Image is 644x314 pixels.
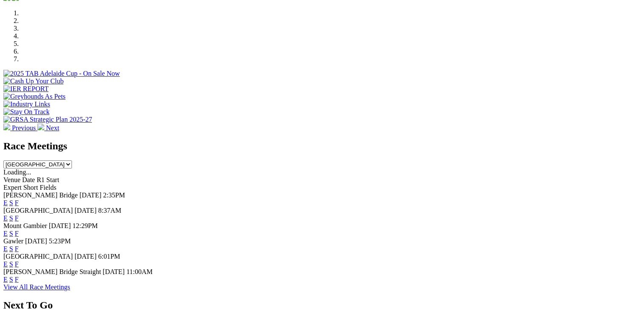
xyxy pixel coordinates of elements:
[3,237,23,245] span: Gawler
[15,260,19,268] a: F
[9,230,13,237] a: S
[3,85,49,93] img: IER REPORT
[98,253,120,260] span: 6:01PM
[74,207,97,214] span: [DATE]
[3,207,73,214] span: [GEOGRAPHIC_DATA]
[3,214,8,222] a: E
[9,214,13,222] a: S
[3,116,92,123] img: GRSA Strategic Plan 2025-27
[40,184,56,191] span: Fields
[3,93,66,100] img: Greyhounds As Pets
[3,124,37,131] a: Previous
[103,191,125,199] span: 2:35PM
[3,70,120,77] img: 2025 TAB Adelaide Cup - On Sale Now
[3,300,641,311] h2: Next To Go
[49,237,71,245] span: 5:23PM
[98,207,121,214] span: 8:37AM
[3,100,50,108] img: Industry Links
[3,77,63,85] img: Cash Up Your Club
[22,176,35,183] span: Date
[15,245,19,252] a: F
[3,184,22,191] span: Expert
[37,124,59,131] a: Next
[15,199,19,206] a: F
[72,222,98,229] span: 12:29PM
[126,268,153,275] span: 11:00AM
[3,260,8,268] a: E
[37,123,44,130] img: chevron-right-pager-white.svg
[3,199,8,206] a: E
[9,276,13,283] a: S
[3,222,47,229] span: Mount Gambier
[3,276,8,283] a: E
[15,214,19,222] a: F
[3,176,20,183] span: Venue
[3,108,49,116] img: Stay On Track
[9,245,13,252] a: S
[3,253,73,260] span: [GEOGRAPHIC_DATA]
[37,176,59,183] span: R1 Start
[23,184,38,191] span: Short
[3,168,31,176] span: Loading...
[103,268,125,275] span: [DATE]
[3,230,8,237] a: E
[15,276,19,283] a: F
[3,268,101,275] span: [PERSON_NAME] Bridge Straight
[46,124,59,131] span: Next
[3,245,8,252] a: E
[80,191,102,199] span: [DATE]
[9,260,13,268] a: S
[9,199,13,206] a: S
[3,140,641,152] h2: Race Meetings
[15,230,19,237] a: F
[74,253,97,260] span: [DATE]
[25,237,47,245] span: [DATE]
[49,222,71,229] span: [DATE]
[12,124,36,131] span: Previous
[3,123,10,130] img: chevron-left-pager-white.svg
[3,191,78,199] span: [PERSON_NAME] Bridge
[3,283,70,291] a: View All Race Meetings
